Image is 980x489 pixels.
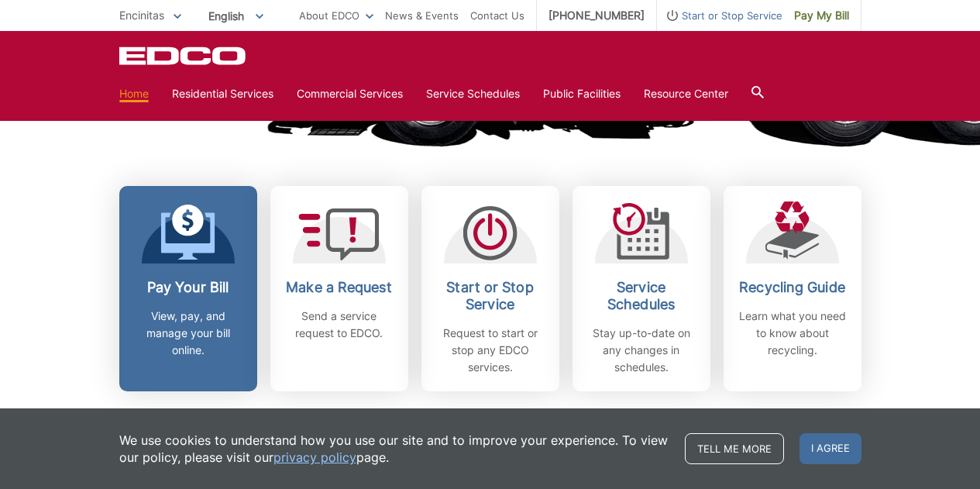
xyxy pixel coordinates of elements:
a: About EDCO [299,7,373,24]
p: Learn what you need to know about recycling. [735,308,850,359]
span: Pay My Bill [794,7,849,24]
span: Encinitas [119,9,164,22]
a: Service Schedules [426,85,520,102]
p: We use cookies to understand how you use our site and to improve your experience. To view our pol... [119,432,669,466]
span: I agree [799,433,861,464]
a: privacy policy [273,449,356,466]
a: Home [119,85,149,102]
a: Pay Your Bill View, pay, and manage your bill online. [119,186,257,391]
h2: Make a Request [282,279,397,296]
a: Resource Center [644,85,728,102]
h2: Pay Your Bill [131,279,246,296]
h2: Start or Stop Service [433,279,548,313]
p: Send a service request to EDCO. [282,308,397,342]
a: Make a Request Send a service request to EDCO. [270,186,408,391]
a: Commercial Services [297,85,403,102]
p: View, pay, and manage your bill online. [131,308,246,359]
a: Public Facilities [543,85,621,102]
a: Residential Services [172,85,273,102]
a: Contact Us [470,7,524,24]
a: EDCD logo. Return to the homepage. [119,46,248,65]
p: Request to start or stop any EDCO services. [433,325,548,376]
a: News & Events [385,7,459,24]
p: Stay up-to-date on any changes in schedules. [584,325,699,376]
a: Tell me more [685,433,784,464]
h2: Recycling Guide [735,279,850,296]
a: Recycling Guide Learn what you need to know about recycling. [724,186,861,391]
h2: Service Schedules [584,279,699,313]
a: Service Schedules Stay up-to-date on any changes in schedules. [573,186,710,391]
span: English [197,3,275,29]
